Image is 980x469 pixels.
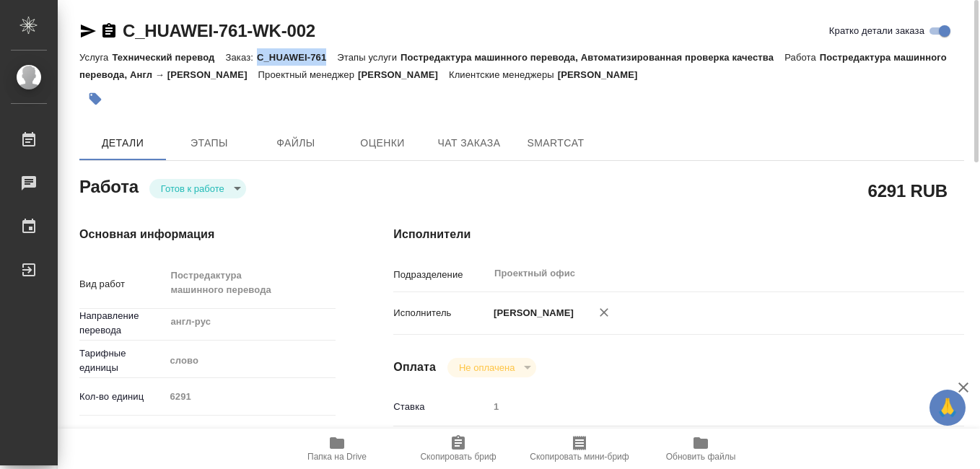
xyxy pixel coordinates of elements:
input: Пустое поле [489,396,916,417]
span: Скопировать мини-бриф [530,452,629,462]
button: Скопировать ссылку для ЯМессенджера [79,22,97,40]
span: Оценки [348,134,417,152]
p: Технический перевод [112,52,225,63]
span: 🙏 [935,393,960,423]
p: Ставка [393,400,489,414]
span: Кратко детали заказа [829,24,924,38]
h4: Основная информация [79,226,336,243]
div: Готов к работе [447,358,536,377]
input: Пустое поле [165,386,336,407]
p: Этапы услуги [337,52,401,63]
p: Проектный менеджер [258,69,358,80]
p: Работа [784,52,820,63]
div: слово [165,349,336,373]
p: Кол-во единиц [79,390,165,404]
button: Не оплачена [455,361,519,374]
p: Заказ: [226,52,257,63]
button: Скопировать ссылку [100,22,118,40]
span: SmartCat [521,134,590,152]
span: Скопировать бриф [420,452,496,462]
span: Этапы [175,134,244,152]
p: Подразделение [393,268,489,282]
button: Папка на Drive [276,429,398,469]
button: Удалить исполнителя [588,297,620,328]
button: Скопировать мини-бриф [519,429,640,469]
p: Тарифные единицы [79,346,165,375]
p: [PERSON_NAME] [489,306,574,320]
p: [PERSON_NAME] [558,69,649,80]
h4: Оплата [393,359,436,376]
p: Исполнитель [393,306,489,320]
button: Скопировать бриф [398,429,519,469]
span: Обновить файлы [666,452,736,462]
span: Папка на Drive [307,452,367,462]
p: [PERSON_NAME] [358,69,449,80]
button: 🙏 [929,390,966,426]
a: C_HUAWEI-761-WK-002 [123,21,315,40]
h2: 6291 RUB [868,178,948,203]
div: Техника [165,422,336,447]
button: Обновить файлы [640,429,761,469]
p: Постредактура машинного перевода, Автоматизированная проверка качества [401,52,784,63]
p: Клиентские менеджеры [449,69,558,80]
h2: Работа [79,172,139,198]
p: Направление перевода [79,309,165,338]
p: Услуга [79,52,112,63]
button: Добавить тэг [79,83,111,115]
p: Общая тематика [79,427,165,442]
span: Чат заказа [434,134,504,152]
h4: Исполнители [393,226,964,243]
span: Файлы [261,134,331,152]
div: Готов к работе [149,179,246,198]
button: Готов к работе [157,183,229,195]
p: Вид работ [79,277,165,292]
p: C_HUAWEI-761 [257,52,337,63]
span: Детали [88,134,157,152]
